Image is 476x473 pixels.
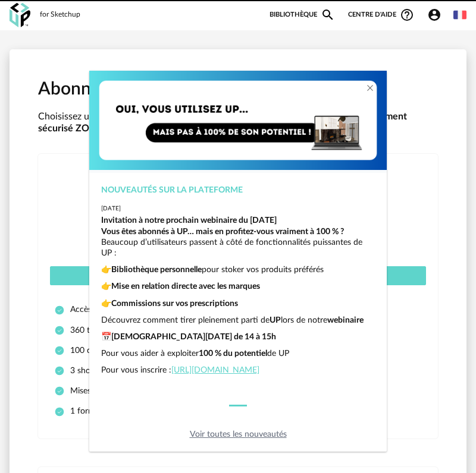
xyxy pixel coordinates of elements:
[101,332,375,342] p: 📅
[101,264,375,275] p: 👉 pour stoker vos produits préférés
[101,281,375,292] p: 👉
[89,71,387,170] img: Copie%20de%20Orange%20Yellow%20Gradient%20Minimal%20Coming%20Soon%20Email%20Header%20(1)%20(1).png
[111,333,276,341] strong: [DEMOGRAPHIC_DATA][DATE] de 14 à 15h
[101,205,375,213] div: [DATE]
[199,349,267,358] strong: 100 % du potentiel
[365,83,375,95] button: Close
[101,315,375,326] p: Découvrez comment tirer pleinement parti de lors de notre
[101,185,375,195] div: Nouveautés sur la plateforme
[89,71,387,451] div: dialog
[111,299,238,308] strong: Commissions sur vos prescriptions
[111,282,260,291] strong: Mise en relation directe avec les marques
[101,215,375,226] div: Invitation à notre prochain webinaire du [DATE]
[101,226,375,259] p: Beaucoup d’utilisateurs passent à côté de fonctionnalités puissantes de UP :
[270,316,281,324] strong: UP
[190,430,287,439] a: Voir toutes les nouveautés
[101,298,375,309] p: 👉
[111,266,202,274] strong: Bibliothèque personnelle
[101,365,375,376] p: Pour vous inscrire :
[101,228,344,236] strong: Vous êtes abonnés à UP… mais en profitez-vous vraiment à 100 % ?
[171,366,259,374] a: [URL][DOMAIN_NAME]
[327,316,364,324] strong: webinaire
[101,348,375,359] p: Pour vous aider à exploiter de UP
